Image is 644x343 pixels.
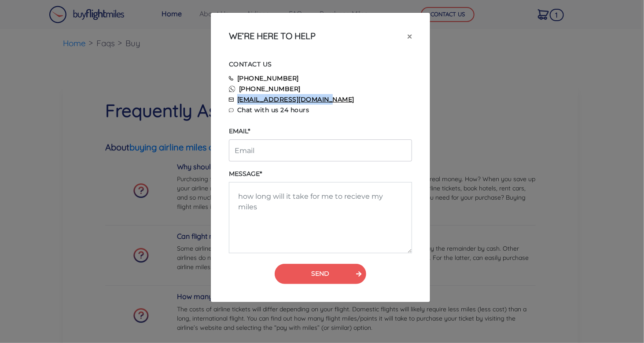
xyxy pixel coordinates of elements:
h5: WE’RE HERE TO HELP [229,31,316,41]
button: SEND [275,264,366,284]
span: CONTACT US [229,60,272,68]
img: email icon [229,98,234,102]
img: message icon [229,108,234,112]
span: × [407,29,412,43]
img: phone icon [229,76,234,81]
a: [PHONE_NUMBER] [239,85,301,93]
a: [EMAIL_ADDRESS][DOMAIN_NAME] [237,95,354,103]
button: Close [400,24,419,48]
label: MESSAGE* [229,169,262,179]
span: Chat with us 24 hours [237,106,309,114]
label: EMAIL* [229,127,250,136]
img: whatsapp icon [229,86,236,92]
input: Email [229,139,412,161]
a: [PHONE_NUMBER] [237,74,299,82]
